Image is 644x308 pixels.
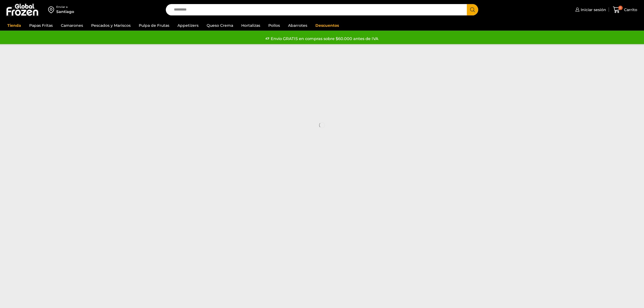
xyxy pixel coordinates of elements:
div: Santiago [56,9,74,14]
a: 0 Carrito [612,4,639,16]
a: Papas Fritas [27,20,55,31]
a: Camarones [58,20,86,31]
div: Enviar a [56,5,74,9]
span: 0 [618,6,623,10]
a: Appetizers [175,20,201,31]
button: Search button [467,4,478,15]
a: Abarrotes [285,20,310,31]
a: Hortalizas [239,20,263,31]
span: Carrito [623,7,637,12]
span: Iniciar sesión [579,7,606,12]
a: Queso Crema [204,20,236,31]
a: Tienda [5,20,24,31]
a: Pollos [266,20,283,31]
a: Pescados y Mariscos [88,20,133,31]
a: Descuentos [313,20,342,31]
a: Pulpa de Frutas [136,20,172,31]
img: address-field-icon.svg [48,5,56,14]
a: Iniciar sesión [574,4,606,15]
